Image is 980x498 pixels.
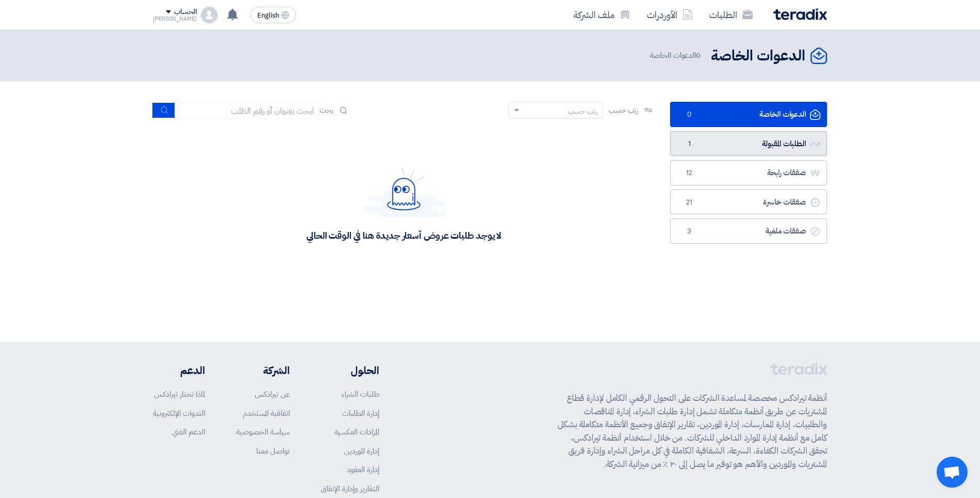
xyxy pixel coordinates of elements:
[363,167,445,217] img: Hello
[153,363,205,378] li: الدعم
[670,160,827,185] a: صفقات رابحة12
[320,105,333,116] span: بحث
[701,3,761,27] a: الطلبات
[153,16,197,22] div: [PERSON_NAME]
[639,3,701,27] a: الأوردرات
[670,190,827,215] a: صفقات خاسرة21
[174,8,196,17] div: الحساب
[683,139,695,149] span: 1
[201,7,217,23] img: profile_test.png
[696,50,701,61] span: 0
[711,46,805,66] h2: الدعوات الخاصة
[243,408,290,419] a: اتفاقية المستخدم
[565,3,639,27] a: ملف الشركة
[321,363,379,378] li: الحلول
[334,426,379,438] a: المزادات العكسية
[683,110,695,120] span: 0
[172,426,205,438] a: الدعم الفني
[154,388,205,400] a: لماذا تختار تيرادكس
[650,50,703,61] span: الدعوات الخاصة
[153,408,205,419] a: الندوات الإلكترونية
[683,168,695,178] span: 12
[670,219,827,244] a: صفقات ملغية3
[321,483,379,494] a: التقارير وإدارة الإنفاق
[175,103,320,118] input: ابحث بعنوان أو رقم الطلب
[557,392,827,471] p: أنظمة تيرادكس مخصصة لمساعدة الشركات على التحول الرقمي الكامل لإدارة قطاع المشتريات عن طريق أنظمة ...
[342,408,379,419] a: إدارة الطلبات
[347,464,379,475] a: إدارة العقود
[341,388,379,400] a: طلبات الشراء
[236,363,290,378] li: الشركة
[255,388,290,400] a: عن تيرادكس
[251,7,296,23] button: English
[236,426,290,438] a: سياسة الخصوصية
[683,197,695,208] span: 21
[683,226,695,237] span: 3
[670,131,827,157] a: الطلبات المقبولة1
[344,445,379,457] a: إدارة الموردين
[773,8,827,20] img: Teradix logo
[306,229,501,241] div: لا يوجد طلبات عروض أسعار جديدة هنا في الوقت الحالي
[256,445,290,457] a: تواصل معنا
[609,105,638,116] span: رتب حسب
[568,106,598,117] div: رتب حسب
[937,457,968,488] div: Open chat
[670,102,827,127] a: الدعوات الخاصة0
[257,12,279,19] span: English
